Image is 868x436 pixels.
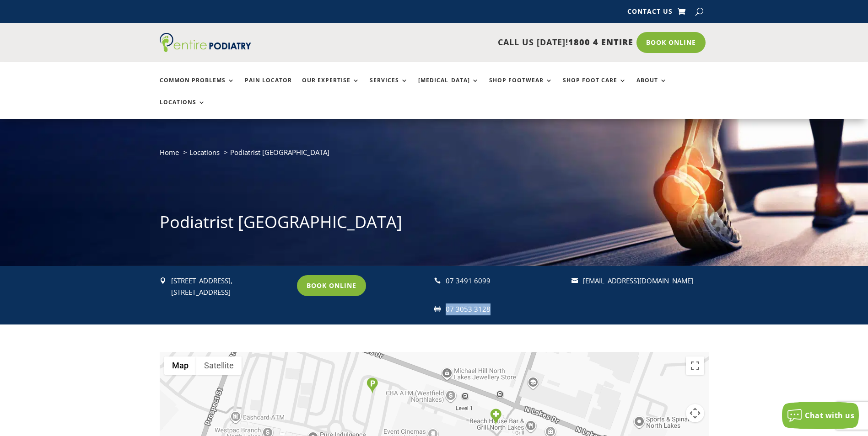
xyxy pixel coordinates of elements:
a: [MEDICAL_DATA] [418,77,479,97]
a: Locations [189,148,220,157]
span:  [160,277,166,284]
a: Common Problems [160,77,235,97]
div: Entire Podiatry North Lakes Clinic [490,409,501,425]
a: About [636,77,667,97]
a: Shop Footwear [489,77,553,97]
h1: Podiatrist [GEOGRAPHIC_DATA] [160,211,709,238]
p: CALL US [DATE]! [286,37,633,48]
p: [STREET_ADDRESS], [STREET_ADDRESS] [171,275,289,298]
span: 1800 4 ENTIRE [568,37,633,48]
img: logo (1) [160,33,251,52]
span: Podiatrist [GEOGRAPHIC_DATA] [230,148,329,157]
button: Map camera controls [686,404,704,422]
span: Chat with us [805,410,854,420]
button: Toggle fullscreen view [686,356,704,375]
a: Book Online [297,275,366,296]
a: Home [160,148,179,157]
nav: breadcrumb [160,146,709,165]
a: Pain Locator [245,77,292,97]
a: Book Online [636,32,706,53]
button: Show street map [164,356,196,375]
a: Contact Us [627,8,673,18]
button: Show satellite imagery [196,356,242,375]
div: 07 3491 6099 [446,275,563,287]
a: Our Expertise [302,77,360,97]
a: Entire Podiatry [160,45,251,54]
div: 07 3053 3128 [446,303,563,315]
a: Services [370,77,408,97]
a: [EMAIL_ADDRESS][DOMAIN_NAME] [583,276,693,285]
a: Locations [160,99,205,119]
span:  [434,277,441,284]
span:  [434,306,441,312]
span:  [571,277,578,284]
a: Shop Foot Care [563,77,626,97]
button: Chat with us [782,402,859,429]
div: Parking [367,378,378,393]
